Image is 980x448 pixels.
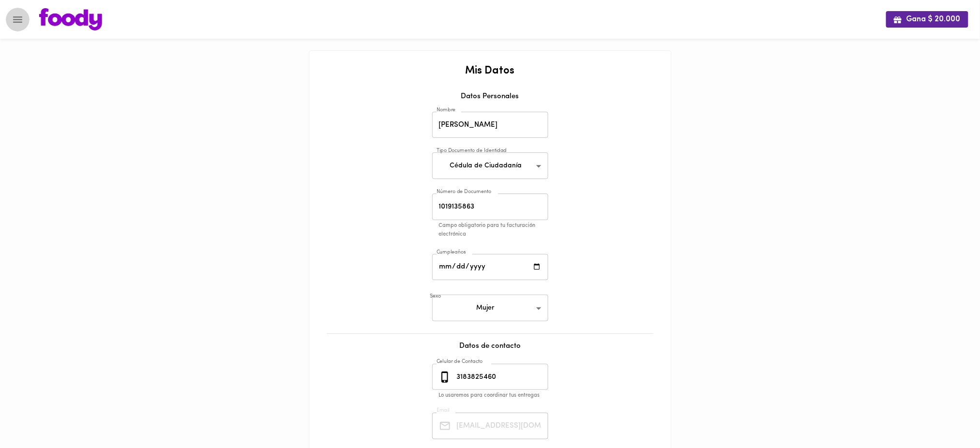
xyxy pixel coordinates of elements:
[6,8,29,31] button: Menu
[432,112,548,138] input: Tu nombre
[432,152,548,179] div: Cédula de Ciudadanía
[439,391,555,400] p: Lo usaremos para coordinar tus entregas
[319,91,661,109] div: Datos Personales
[455,364,548,390] input: 3010000000
[319,65,661,77] h2: Mis Datos
[886,11,968,27] button: Gana $ 20.000
[430,293,441,300] label: Sexo
[432,295,548,321] div: Mujer
[432,194,548,220] input: Número de Documento
[894,15,961,24] span: Gana $ 20.000
[39,8,102,30] img: logo.png
[319,341,661,361] div: Datos de contacto
[924,392,970,438] iframe: Messagebird Livechat Widget
[439,222,555,239] p: Campo obligatorio para tu facturación electrónica
[455,413,548,439] input: Tu Email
